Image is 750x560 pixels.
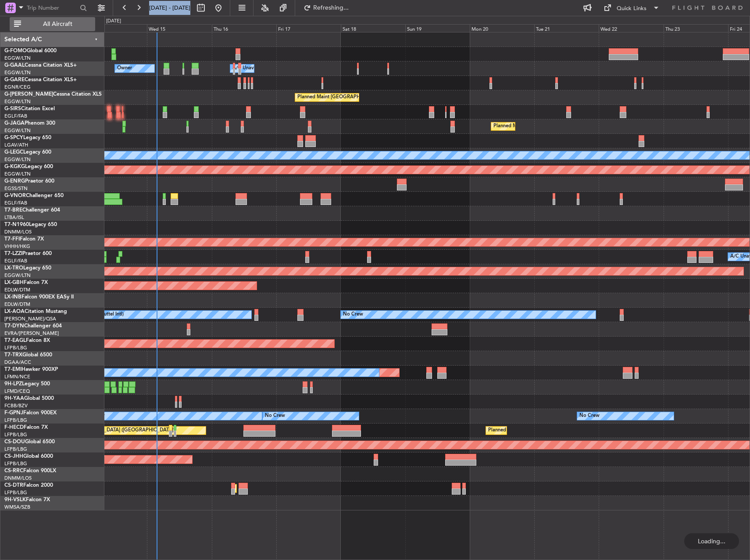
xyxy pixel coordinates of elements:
span: G-SPCY [4,135,23,140]
a: EGLF/FAB [4,113,27,119]
div: Thu 16 [212,24,276,32]
span: G-JAGA [4,121,25,126]
span: G-GAAL [4,63,25,68]
span: G-VNOR [4,193,26,198]
div: A/C Unavailable [232,62,269,75]
a: LFPB/LBG [4,431,27,438]
span: CS-RRC [4,468,23,474]
a: LFPB/LBG [4,460,27,467]
a: [PERSON_NAME]/QSA [4,316,56,322]
a: EGSS/STN [4,185,28,192]
a: EDLW/DTM [4,301,30,308]
a: G-SIRSCitation Excel [4,106,55,111]
a: EGGW/LTN [4,55,31,61]
a: EVRA/[PERSON_NAME] [4,330,59,337]
span: T7-EAGL [4,338,26,343]
a: EGGW/LTN [4,272,31,279]
a: EGGW/LTN [4,98,31,105]
a: T7-N1960Legacy 650 [4,222,57,227]
div: Planned Maint [GEOGRAPHIC_DATA] ([GEOGRAPHIC_DATA]) [36,424,175,437]
a: T7-LZZIPraetor 600 [4,251,52,256]
a: T7-BREChallenger 604 [4,208,60,213]
a: LX-TROLegacy 650 [4,266,51,271]
div: Planned Maint [GEOGRAPHIC_DATA] ([GEOGRAPHIC_DATA]) [488,424,626,437]
a: G-VNORChallenger 650 [4,193,64,198]
div: Loading... [684,533,739,549]
a: G-GAALCessna Citation XLS+ [4,63,77,68]
a: LFPB/LBG [4,489,27,496]
a: EGGW/LTN [4,127,31,134]
a: 9H-LPZLegacy 500 [4,381,50,387]
div: Quick Links [617,4,646,13]
span: F-GPNJ [4,410,23,416]
a: T7-FFIFalcon 7X [4,237,44,242]
span: G-KGKG [4,164,25,169]
a: G-ENRGPraetor 600 [4,179,54,184]
div: Thu 23 [664,24,728,32]
a: CS-DOUGlobal 6500 [4,439,55,445]
a: EGLF/FAB [4,258,27,264]
span: G-LEGC [4,150,23,155]
span: CS-DTR [4,483,23,488]
div: Planned Maint [GEOGRAPHIC_DATA] ([GEOGRAPHIC_DATA]) [297,91,436,104]
a: EGNR/CEG [4,84,31,90]
a: LFPB/LBG [4,345,27,351]
input: Trip Number [27,1,77,14]
button: Refreshing... [300,1,352,15]
a: CS-JHHGlobal 6000 [4,454,53,459]
div: No Crew [265,409,285,423]
div: Fri 17 [276,24,341,32]
span: CS-DOU [4,439,25,445]
a: EGLF/FAB [4,200,27,206]
span: F-HECD [4,425,24,430]
a: LX-AOACitation Mustang [4,309,67,314]
a: FCBB/BZV [4,402,28,409]
div: No Crew [579,409,600,423]
span: G-SIRS [4,106,21,111]
a: G-KGKGLegacy 600 [4,164,53,169]
a: LTBA/ISL [4,214,24,221]
div: Wed 15 [147,24,211,32]
a: WMSA/SZB [4,504,30,510]
a: CS-DTRFalcon 2000 [4,483,53,488]
a: 9H-VSLKFalcon 7X [4,497,50,503]
span: T7-TRX [4,352,22,358]
a: LGAV/ATH [4,142,28,148]
span: LX-GBH [4,280,24,285]
a: EGGW/LTN [4,69,31,76]
a: LFMD/CEQ [4,388,30,395]
div: Tue 21 [534,24,599,32]
span: 9H-LPZ [4,381,22,387]
span: LX-TRO [4,266,23,271]
span: [DATE] - [DATE] [149,4,190,12]
a: T7-TRXGlobal 6500 [4,352,52,358]
span: T7-DYN [4,323,24,329]
div: No Crew [343,308,363,321]
a: LX-GBHFalcon 7X [4,280,48,285]
span: T7-N1960 [4,222,29,227]
a: G-JAGAPhenom 300 [4,121,55,126]
a: G-[PERSON_NAME]Cessna Citation XLS [4,92,102,97]
div: [DATE] [106,18,121,25]
a: DNMM/LOS [4,475,32,481]
a: EDLW/DTM [4,287,30,293]
div: Wed 22 [599,24,663,32]
div: Planned Maint [GEOGRAPHIC_DATA] ([GEOGRAPHIC_DATA]) [493,120,632,133]
a: LFPB/LBG [4,417,27,424]
span: G-ENRG [4,179,25,184]
div: Sun 19 [405,24,470,32]
div: Tue 14 [82,24,147,32]
span: T7-FFI [4,237,20,242]
button: Quick Links [599,1,664,15]
div: Sat 18 [341,24,405,32]
a: CS-RRCFalcon 900LX [4,468,56,474]
a: LFMN/NCE [4,373,30,380]
span: All Aircraft [23,21,93,27]
span: T7-BRE [4,208,22,213]
a: G-SPCYLegacy 650 [4,135,51,140]
a: F-HECDFalcon 7X [4,425,48,430]
span: T7-LZZI [4,251,22,256]
span: G-[PERSON_NAME] [4,92,53,97]
div: Owner [117,62,132,75]
div: Mon 20 [470,24,534,32]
